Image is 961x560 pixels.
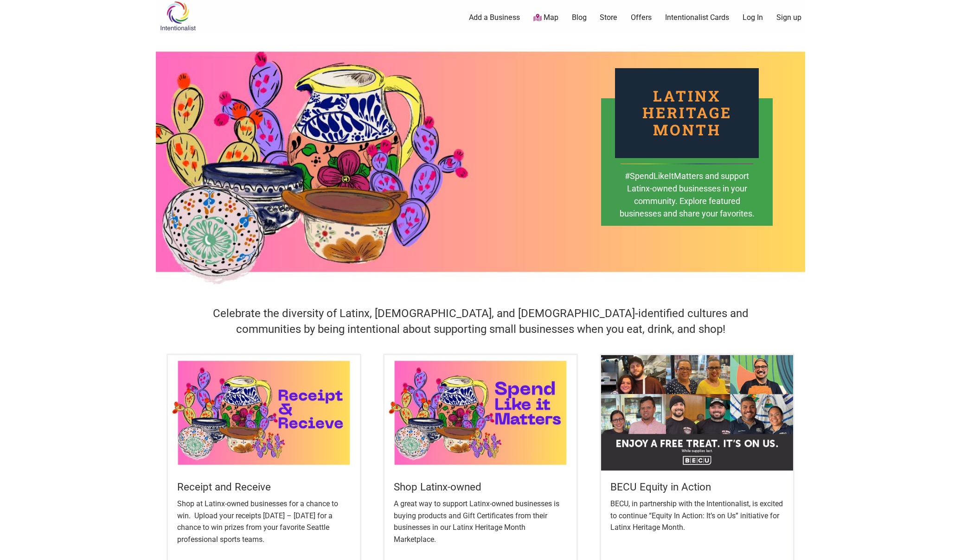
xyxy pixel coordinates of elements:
[384,355,577,470] img: Latinx / Hispanic Heritage Month
[743,13,763,23] a: Log In
[610,480,784,494] h5: BECU Equity in Action
[533,13,558,23] a: Map
[156,1,200,31] img: Intentionalist
[665,13,729,23] a: Intentionalist Cards
[610,498,784,534] p: BECU, in partnership with the Intentionalist, is excited to continue “Equity In Action: It’s on U...
[394,480,567,494] h5: Shop Latinx-owned
[168,355,360,470] img: Latinx / Hispanic Heritage Month
[619,170,755,233] div: #SpendLikeItMatters and support Latinx-owned businesses in your community. Explore featured busin...
[615,68,759,158] div: Latinx Heritage Month
[177,480,351,494] h5: Receipt and Receive
[177,498,351,545] p: Shop at Latinx-owned businesses for a chance to win. Upload your receipts [DATE] – [DATE] for a c...
[394,498,567,545] p: A great way to support Latinx-owned businesses is buying products and Gift Certificates from thei...
[776,13,801,23] a: Sign up
[601,355,793,470] img: Equity in Action - Latinx Heritage Month
[600,13,617,23] a: Store
[188,306,773,337] h4: Celebrate the diversity of Latinx, [DEMOGRAPHIC_DATA], and [DEMOGRAPHIC_DATA]-identified cultures...
[469,13,520,23] a: Add a Business
[572,13,587,23] a: Blog
[631,13,652,23] a: Offers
